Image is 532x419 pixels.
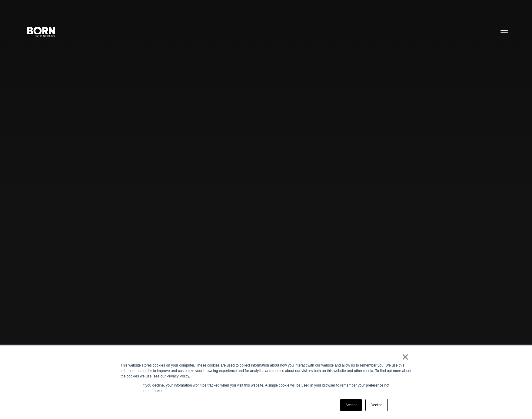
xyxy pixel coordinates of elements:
[340,399,362,411] a: Accept
[497,25,511,38] button: Open
[365,399,388,411] a: Decline
[142,383,390,394] p: If you decline, your information won’t be tracked when you visit this website. A single cookie wi...
[121,363,411,379] div: This website stores cookies on your computer. These cookies are used to collect information about...
[402,354,409,360] a: ×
